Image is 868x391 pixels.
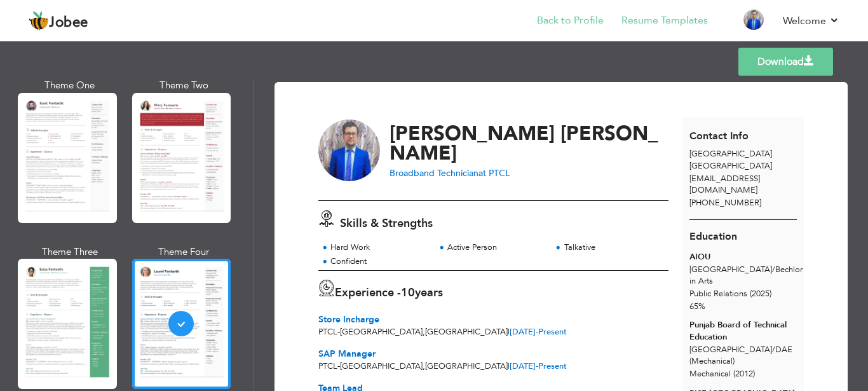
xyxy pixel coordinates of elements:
span: Education [689,230,737,244]
span: [GEOGRAPHIC_DATA] [340,326,423,338]
span: [PHONE_NUMBER] [689,197,761,209]
span: Mechanical [689,368,731,380]
a: Download [738,48,833,76]
img: No image [318,120,381,182]
a: Resume Templates [621,13,708,28]
span: - [337,360,340,372]
div: Theme Three [20,245,119,259]
span: [PERSON_NAME] [390,120,555,147]
span: SAP Manager [318,348,376,360]
div: Punjab Board of Technical Education [689,319,797,343]
span: , [423,360,425,372]
span: (2012) [733,368,755,380]
div: AIOU [689,251,797,263]
span: Jobee [49,16,88,30]
span: Public Relations [689,288,747,299]
span: at PTCL [478,167,510,179]
span: Present [510,326,567,338]
span: 65% [689,301,705,312]
span: Broadband Technician [390,167,478,179]
a: Jobee [29,11,88,31]
span: Contact Info [689,129,749,143]
span: Store Incharge [318,313,379,326]
label: years [401,285,443,301]
span: [GEOGRAPHIC_DATA] [340,360,423,372]
span: 10 [401,285,415,301]
a: Welcome [783,13,839,29]
span: (2025) [750,288,771,299]
span: - [337,326,340,338]
span: - [536,360,538,372]
span: [DATE] [510,326,538,338]
span: , [423,326,425,338]
span: [DATE] [510,360,538,372]
div: Talkative [564,242,661,254]
span: Present [510,360,567,372]
div: Hard Work [330,242,428,254]
div: Theme Four [135,245,234,259]
div: Theme Two [135,79,234,92]
span: Skills & Strengths [340,216,433,231]
span: - [536,326,538,338]
img: jobee.io [29,11,49,31]
span: [GEOGRAPHIC_DATA] [689,160,772,172]
span: / [772,264,775,275]
span: [EMAIL_ADDRESS][DOMAIN_NAME] [689,173,760,196]
span: | [508,326,510,338]
span: / [772,344,775,355]
span: [GEOGRAPHIC_DATA] [425,360,508,372]
div: Active Person [447,242,545,254]
div: Confident [330,256,428,268]
span: [GEOGRAPHIC_DATA] [425,326,508,338]
span: [PERSON_NAME] [390,120,658,167]
div: Theme One [20,79,119,92]
img: Profile Img [743,10,764,30]
span: PTCL [318,360,337,372]
span: [GEOGRAPHIC_DATA] Bechlor in Arts [689,264,803,287]
span: [GEOGRAPHIC_DATA] DAE (Mechanical) [689,344,792,367]
span: [GEOGRAPHIC_DATA] [689,148,772,160]
span: | [508,360,510,372]
span: PTCL [318,326,337,338]
span: Experience - [335,285,401,301]
a: Back to Profile [537,13,604,28]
